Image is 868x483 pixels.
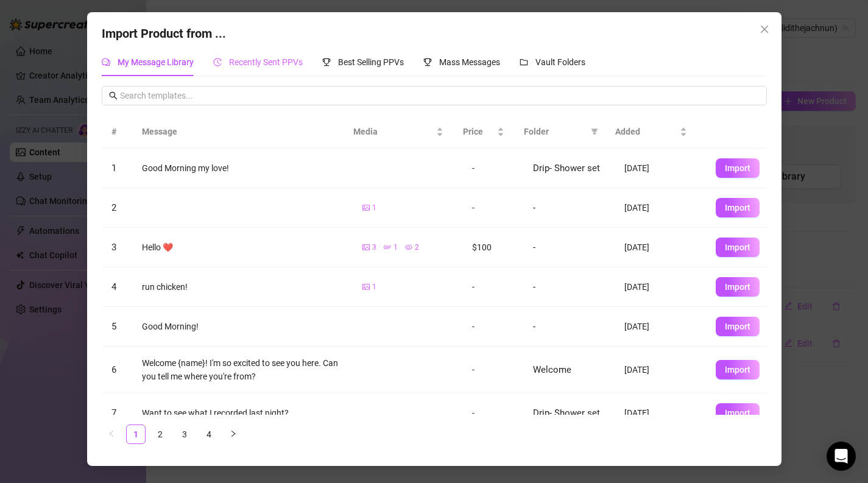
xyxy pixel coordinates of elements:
span: Import [725,242,750,252]
span: filter [591,128,598,135]
li: 3 [175,425,194,444]
span: 6 [111,364,116,375]
button: Import [716,317,760,336]
td: - [462,307,523,347]
button: Import [716,360,760,379]
th: # [102,115,132,149]
span: Drip- Shower set [533,163,600,174]
span: picture [362,283,370,291]
div: Welcome {name}! I'm so excited to see you here. Can you tell me where you're from? [142,356,343,383]
span: gif [384,244,391,251]
button: right [224,425,243,444]
span: Folder [524,125,586,138]
span: Drip- Shower set [533,407,600,418]
th: Added [605,115,697,149]
td: - [462,188,523,228]
span: - [533,321,535,332]
td: - [462,393,523,433]
span: Recently Sent PPVs [229,57,303,67]
a: 2 [151,425,169,443]
span: history [213,58,222,66]
button: left [102,425,121,444]
span: folder [520,58,528,66]
td: [DATE] [615,267,706,307]
span: Import [725,365,750,375]
a: 3 [175,425,194,443]
td: - [462,347,523,393]
div: run chicken! [142,280,343,294]
button: Import [716,238,760,257]
span: Vault Folders [535,57,585,67]
span: 1 [372,281,376,293]
span: Best Selling PPVs [338,57,404,67]
span: - [533,202,535,213]
span: Import Product from ... [102,26,226,41]
th: Message [132,115,344,149]
td: $100 [462,228,523,267]
input: Search templates... [120,89,760,102]
span: eye [405,244,412,251]
span: 7 [111,407,116,418]
a: 1 [127,425,145,443]
button: Import [716,277,760,297]
td: [DATE] [615,228,706,267]
span: Import [725,408,750,418]
button: Import [716,158,760,178]
span: left [108,430,115,437]
button: Import [716,403,760,423]
th: Media [344,115,453,149]
td: [DATE] [615,188,706,228]
span: 3 [372,242,376,253]
span: Welcome [533,364,571,375]
li: 4 [199,425,219,444]
span: close [760,24,769,34]
td: [DATE] [615,149,706,188]
th: Price [453,115,514,149]
span: 5 [111,321,116,332]
span: picture [362,204,370,211]
a: 4 [200,425,218,443]
span: Import [725,282,750,292]
td: - [462,149,523,188]
span: Import [725,163,750,173]
span: 2 [415,242,419,253]
span: Added [615,125,677,138]
div: Good Morning my love! [142,161,343,175]
span: My Message Library [118,57,194,67]
span: search [109,91,118,100]
div: Open Intercom Messenger [827,442,856,471]
span: Price [463,125,495,138]
span: right [230,430,237,437]
span: Close [755,24,774,34]
div: Want to see what I recorded last night? [142,406,343,420]
li: 2 [150,425,170,444]
span: 2 [111,202,116,213]
span: trophy [423,58,432,66]
span: 1 [111,163,116,174]
span: - [533,242,535,253]
span: - [533,281,535,292]
td: [DATE] [615,347,706,393]
span: 1 [372,202,376,214]
li: Previous Page [102,425,121,444]
div: Good Morning! [142,320,343,333]
div: Hello ❤️ [142,241,343,254]
span: Import [725,203,750,213]
button: Close [755,19,774,39]
td: [DATE] [615,393,706,433]
span: 3 [111,242,116,253]
span: 4 [111,281,116,292]
span: Media [353,125,434,138]
span: Import [725,322,750,331]
span: picture [362,244,370,251]
li: Next Page [224,425,243,444]
span: filter [588,122,601,141]
span: comment [102,58,110,66]
button: Import [716,198,760,217]
td: - [462,267,523,307]
span: 1 [393,242,398,253]
td: [DATE] [615,307,706,347]
span: Mass Messages [439,57,500,67]
span: trophy [322,58,331,66]
li: 1 [126,425,146,444]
